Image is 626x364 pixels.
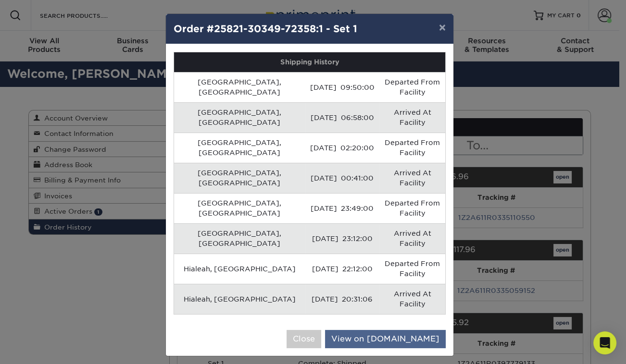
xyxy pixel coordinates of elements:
[174,163,305,193] td: [GEOGRAPHIC_DATA], [GEOGRAPHIC_DATA]
[431,14,453,41] button: ×
[174,72,305,102] td: [GEOGRAPHIC_DATA], [GEOGRAPHIC_DATA]
[174,254,305,284] td: Hialeah, [GEOGRAPHIC_DATA]
[174,22,446,36] h4: Order #25821-30349-72358:1 - Set 1
[379,102,445,133] td: Arrived At Facility
[287,330,321,348] button: Close
[174,52,445,72] th: Shipping History
[305,254,379,284] td: [DATE] 22:12:00
[305,193,379,223] td: [DATE] 23:49:00
[305,284,379,314] td: [DATE] 20:31:06
[379,284,445,314] td: Arrived At Facility
[325,330,446,348] a: View on [DOMAIN_NAME]
[379,72,445,102] td: Departed From Facility
[305,163,379,193] td: [DATE] 00:41:00
[379,133,445,163] td: Departed From Facility
[593,331,616,354] div: Open Intercom Messenger
[379,193,445,223] td: Departed From Facility
[174,102,305,133] td: [GEOGRAPHIC_DATA], [GEOGRAPHIC_DATA]
[305,223,379,254] td: [DATE] 23:12:00
[305,72,379,102] td: [DATE] 09:50:00
[305,102,379,133] td: [DATE] 06:58:00
[379,254,445,284] td: Departed From Facility
[174,133,305,163] td: [GEOGRAPHIC_DATA], [GEOGRAPHIC_DATA]
[379,163,445,193] td: Arrived At Facility
[174,223,305,254] td: [GEOGRAPHIC_DATA], [GEOGRAPHIC_DATA]
[379,223,445,254] td: Arrived At Facility
[174,284,305,314] td: Hialeah, [GEOGRAPHIC_DATA]
[305,133,379,163] td: [DATE] 02:20:00
[174,193,305,223] td: [GEOGRAPHIC_DATA], [GEOGRAPHIC_DATA]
